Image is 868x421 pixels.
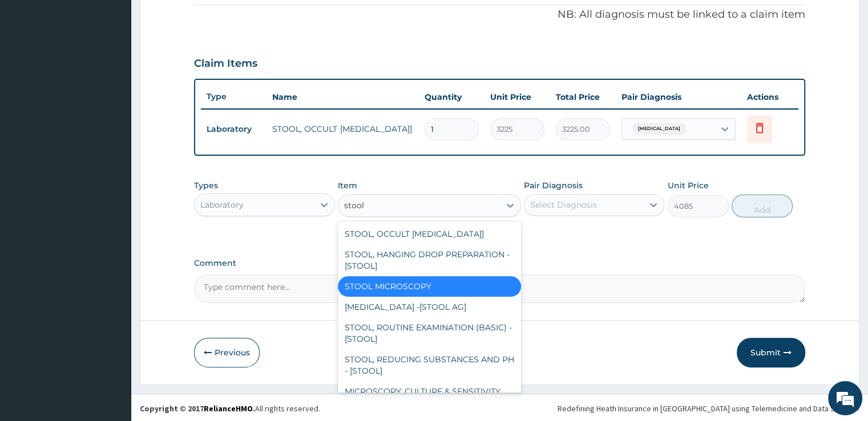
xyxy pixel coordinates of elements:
[338,297,521,317] div: [MEDICAL_DATA] -[STOOL AG]
[201,119,267,140] td: Laboratory
[267,86,418,108] th: Name
[530,199,597,211] div: Select Diagnosis
[187,6,215,33] div: Minimize live chat window
[201,86,267,107] th: Type
[524,180,583,191] label: Pair Diagnosis
[338,349,521,381] div: STOOL, REDUCING SUBSTANCES AND PH - [STOOL]
[194,258,805,268] label: Comment
[632,123,686,135] span: [MEDICAL_DATA]
[732,195,793,217] button: Add
[6,291,217,331] textarea: Type your message and hit 'Enter'
[194,181,218,191] label: Types
[550,86,616,108] th: Total Price
[194,338,260,367] button: Previous
[616,86,741,108] th: Pair Diagnosis
[741,86,798,108] th: Actions
[419,86,485,108] th: Quantity
[485,86,550,108] th: Unit Price
[558,403,859,414] div: Redefining Heath Insurance in [GEOGRAPHIC_DATA] using Telemedicine and Data Science!
[204,403,253,414] a: RelianceHMO
[267,118,418,140] td: STOOL, OCCULT [MEDICAL_DATA]]
[140,403,255,414] strong: Copyright © 2017 .
[338,381,521,413] div: MICROSCOPY, CULTURE & SENSITIVITY [STOOL]
[338,180,357,191] label: Item
[737,338,805,367] button: Submit
[338,244,521,276] div: STOOL, HANGING DROP PREPARATION - [STOOL]
[338,276,521,297] div: STOOL MICROSCOPY
[194,58,257,70] h3: Claim Items
[21,57,46,86] img: d_794563401_company_1708531726252_794563401
[200,199,244,211] div: Laboratory
[338,224,521,244] div: STOOL, OCCULT [MEDICAL_DATA]]
[194,7,805,22] p: NB: All diagnosis must be linked to a claim item
[59,64,192,79] div: Chat with us now
[338,317,521,349] div: STOOL, ROUTINE EXAMINATION (BASIC) - [STOOL]
[66,133,158,249] span: We're online!
[668,180,709,191] label: Unit Price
